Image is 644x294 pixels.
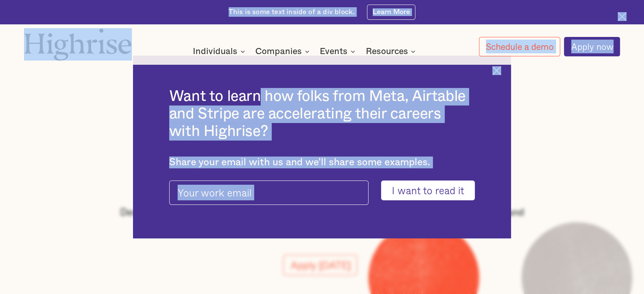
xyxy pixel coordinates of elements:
[24,28,132,61] img: Highrise logo
[255,47,302,56] div: Companies
[365,47,418,56] div: Resources
[169,88,475,141] h2: Want to learn how folks from Meta, Airtable and Stripe are accelerating their careers with Highrise?
[381,181,475,201] input: I want to read it
[255,47,312,56] div: Companies
[193,47,247,56] div: Individuals
[193,47,237,56] div: Individuals
[367,5,415,20] a: Learn More
[169,157,475,168] div: Share your email with us and we'll share some examples.
[229,7,355,17] div: This is some text inside of a div block.
[169,181,475,201] form: pop-up-modal-form
[479,37,560,56] a: Schedule a demo
[564,37,620,57] a: Apply now
[492,66,501,75] img: Cross icon
[169,181,368,205] input: Your work email
[320,47,357,56] div: Events
[618,12,626,21] img: Cross icon
[320,47,348,56] div: Events
[365,47,408,56] div: Resources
